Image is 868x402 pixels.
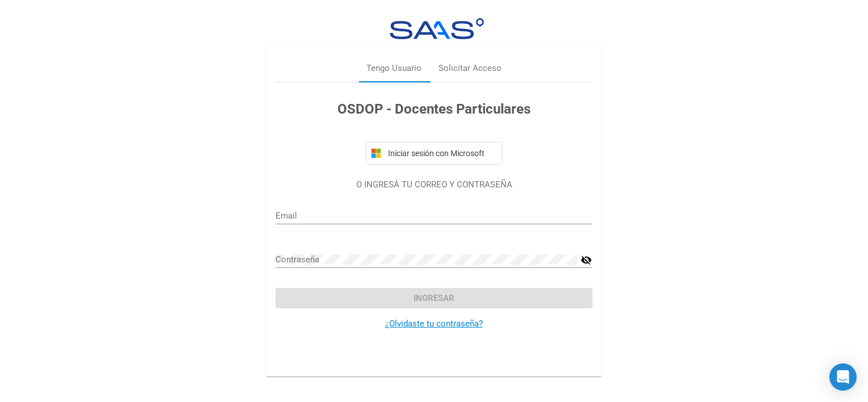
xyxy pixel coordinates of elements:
p: O INGRESÁ TU CORREO Y CONTRASEÑA [276,178,592,191]
span: Ingresar [414,293,454,303]
div: Solicitar Acceso [439,62,502,76]
a: ¿Olvidaste tu contraseña? [385,319,483,329]
div: Open Intercom Messenger [829,363,857,391]
mat-icon: visibility_off [581,253,592,267]
span: Iniciar sesión con Microsoft [386,149,497,158]
button: Iniciar sesión con Microsoft [366,142,502,165]
h3: OSDOP - Docentes Particulares [276,99,592,119]
div: Tengo Usuario [366,62,422,76]
button: Ingresar [276,288,592,308]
